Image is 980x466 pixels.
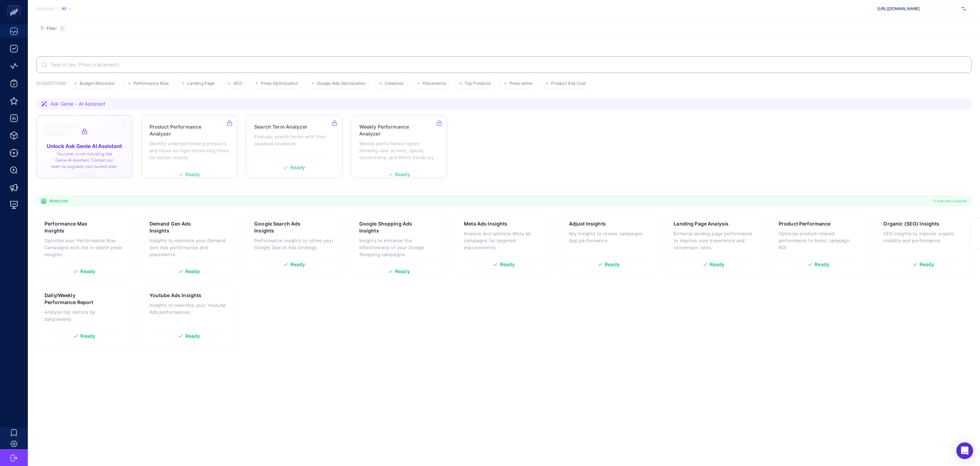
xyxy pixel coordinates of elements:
h3: Demand Gen Ads Insights [150,220,208,234]
span: 0 [61,26,64,31]
span: Performance Max [134,81,169,86]
h3: SUGGESTIONS [36,81,66,89]
span: Landing Page [187,81,215,86]
h3: Google Shopping Ads Insights [359,220,418,234]
span: Ready [80,334,95,338]
a: Daily/Weekly Performance ReportAnalyze top metrics by daily/weekly.Ready [36,284,133,347]
span: Pmax Optimization [261,81,298,86]
span: Budget Allocation [80,81,115,86]
img: svg%3e [962,5,966,12]
a: Demand Gen Ads InsightsInsights to maximize your Demand Gen Ads performance and placements.Ready [141,212,238,275]
p: Performance insights to refine your Google Search Ads strategy. [254,237,334,251]
span: Ready [290,262,305,267]
span: Ready [395,269,410,274]
p: Enhance landing page performance to improve user experience and conversion rates. [674,230,754,251]
a: Google Shopping Ads InsightsInsights to enhance the effectiveness of your Google Shopping campaig... [351,212,448,275]
span: Top Products [465,81,491,86]
span: Ready [919,262,934,267]
p: Analyze top metrics by daily/weekly. [45,309,124,322]
a: Pmax Placement AnalyzerShows where your Pmax ads appeared across Google's networks (videos & apps... [36,115,133,178]
a: Youtube Ads InsightsInsights to maximize your Youtube Ads performances.Ready [141,284,238,347]
a: Weekly Performance AnalyzerWeekly performance report showing user activity, spend, conversions, a... [351,115,448,178]
span: Ready [80,269,95,274]
p: Insights to maximize your Youtube Ads performances. [150,302,230,316]
p: Optimize your Performance Max Campaigns with the in-depth pmax insights. [45,237,124,258]
p: SEO insights to improve organic visibility and performance. [883,230,963,244]
h3: Organic (SEO) Insights [883,220,939,227]
a: Landing Page AnalysisEnhance landing page performance to improve user experience and conversion r... [665,212,762,275]
p: Optimize product-related performance to boost campaign ROI. [779,230,859,251]
span: Ready [710,262,725,267]
a: Search Term AnalyzerEvaluate search terms with their targeted keywordsReady [246,115,343,178]
span: 11 analyzes available [933,198,967,204]
a: Meta Ads InsightsAnalyze and optimize Meta ad campaigns for targeted improvements.Ready [456,212,552,275]
h3: Google Search Ads Insights [254,220,313,234]
h3: Youtube Ads Insights [150,292,202,299]
a: Performance Max InsightsOptimize your Performance Max Campaigns with the in-depth pmax insights.R... [36,212,133,275]
span: SEO [233,81,242,86]
input: Search [49,62,966,67]
span: Ready [185,269,200,274]
span: Placements [423,81,446,86]
h3: Adjust Insights [569,220,606,227]
span: Ask Genie - AI Assistant [50,100,105,107]
p: Analyze and optimize Meta ad campaigns for targeted improvements. [464,230,544,251]
p: Insights to enhance the effectiveness of your Google Shopping campaigns. [359,237,439,258]
p: Key insights to review campaigns App performance [569,230,649,244]
h3: Product Performance [779,220,831,227]
span: Ready [814,262,829,267]
span: Analysis [36,6,54,11]
span: Product Ads Cost [551,81,586,86]
div: Open Intercom Messenger [956,442,973,459]
span: / [57,6,59,11]
h3: Performance Max Insights [45,220,103,234]
div: All [62,6,71,11]
h3: Landing Page Analysis [674,220,729,227]
button: Filter0 [36,23,68,34]
span: Ready [185,334,200,338]
a: Product Performance AnalyzerIdentify underperforming products and focus on high-converting items ... [141,115,238,178]
a: Adjust InsightsKey insights to review campaigns App performanceReady [561,212,657,275]
span: Google Ads Optimization [317,81,366,86]
h3: Meta Ads Insights [464,220,507,227]
p: Insights to maximize your Demand Gen Ads performance and placements. [150,237,230,258]
span: Ready [605,262,620,267]
a: Product PerformanceOptimize product-related performance to boost campaign ROI.Ready [770,212,867,275]
span: Creatives [385,81,404,86]
a: Google Search Ads InsightsPerformance insights to refine your Google Search Ads strategy.Ready [246,212,343,275]
span: Pmax terms [509,81,532,86]
span: Ready [500,262,515,267]
a: Organic (SEO) InsightsSEO insights to improve organic visibility and performance.Ready [875,212,972,275]
span: Analyzes [49,198,68,204]
span: [URL][DOMAIN_NAME] [877,6,959,11]
h3: Daily/Weekly Performance Report [45,292,104,306]
span: Filter [47,26,57,31]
